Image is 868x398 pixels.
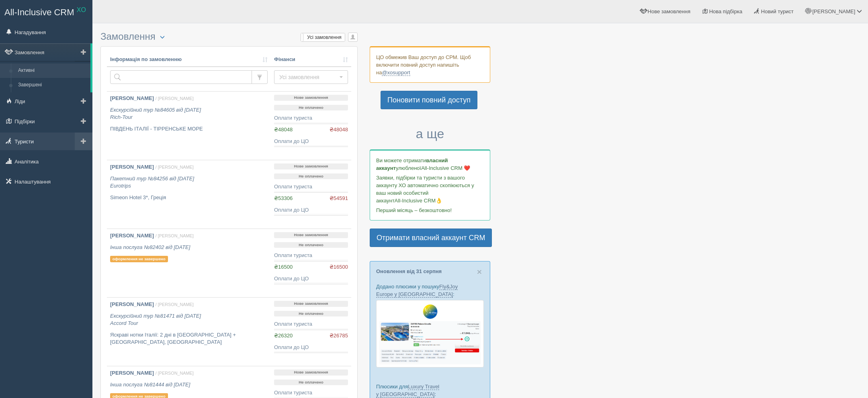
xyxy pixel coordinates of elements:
p: Нове замовлення [274,163,348,169]
a: All-Inclusive CRM XO [0,0,92,22]
a: Інформація по замовленню [110,56,268,63]
button: Close [477,267,482,276]
span: / [PERSON_NAME] [156,371,194,376]
sup: XO [77,6,86,13]
a: Оновлення від 31 серпня [376,268,442,274]
div: Оплати туриста [274,183,348,191]
span: / [PERSON_NAME] [156,233,194,238]
p: Нове замовлення [274,369,348,376]
span: ₴26785 [330,332,348,340]
div: Оплати до ЦО [274,206,348,214]
div: Оплати туриста [274,252,348,259]
h3: а ще [370,127,490,141]
span: ₴53306 [274,195,293,201]
h3: Замовлення [100,31,358,42]
span: All-Inclusive CRM [4,7,74,17]
i: Інша послуга №82402 від [DATE] [110,244,190,250]
p: Не оплачено [274,173,348,180]
span: ₴48048 [274,127,293,133]
p: Не оплачено [274,105,348,111]
p: Нове замовлення [274,95,348,101]
button: Усі замовлення [274,70,348,84]
a: [PERSON_NAME] / [PERSON_NAME] Екскурсійний тур №81471 від [DATE]Accord Tour Яскраві нотки Італії:... [107,298,271,366]
b: [PERSON_NAME] [110,95,154,101]
span: ₴48048 [330,126,348,134]
i: Екскурсійний тур №81471 від [DATE] Accord Tour [110,313,201,327]
a: [PERSON_NAME] / [PERSON_NAME] Екскурсійний тур №84605 від [DATE]Rich-Tour ПІВДЕНЬ ІТАЛІЇ - ТІРРЕН... [107,92,271,160]
div: Оплати туриста [274,389,348,397]
div: Оплати туриста [274,320,348,328]
div: Оплати до ЦО [274,138,348,145]
b: [PERSON_NAME] [110,370,154,376]
p: Яскраві нотки Італії: 2 дні в [GEOGRAPHIC_DATA] + [GEOGRAPHIC_DATA], [GEOGRAPHIC_DATA] [110,331,268,346]
p: Нове замовлення [274,232,348,238]
span: / [PERSON_NAME] [156,302,194,307]
span: / [PERSON_NAME] [156,96,194,101]
a: Luxury Travel у [GEOGRAPHIC_DATA] [376,384,439,398]
div: Оплати туриста [274,114,348,122]
a: @xosupport [382,69,410,76]
a: Отримати власний аккаунт CRM [370,229,492,247]
a: Fly&Joy Europe у [GEOGRAPHIC_DATA] [376,284,458,298]
p: Ви можете отримати улюбленої [376,157,484,172]
span: Новий турист [761,8,794,14]
span: ₴54591 [330,195,348,202]
b: [PERSON_NAME] [110,301,154,307]
p: Simeon Hotel 3*, Греція [110,194,268,202]
p: Не оплачено [274,311,348,317]
a: Поновити повний доступ [381,91,477,109]
span: Усі замовлення [279,73,338,81]
span: ₴26320 [274,333,293,339]
p: Заявки, підбірки та туристи з вашого аккаунту ХО автоматично скопіюються у ваш новий особистий ак... [376,174,484,204]
span: All-Inclusive CRM👌 [395,198,442,204]
i: Екскурсійний тур №84605 від [DATE] Rich-Tour [110,107,201,120]
span: ₴16500 [330,263,348,271]
span: Нове замовлення [648,8,690,14]
p: Не оплачено [274,380,348,386]
p: Додано плюсики у пошуку : [376,283,484,298]
p: Нове замовлення [274,301,348,307]
a: [PERSON_NAME] / [PERSON_NAME] Інша послуга №82402 від [DATE] оформлення не завершено [107,229,271,297]
a: [PERSON_NAME] / [PERSON_NAME] Пакетний тур №84256 від [DATE]Eurotrips Simeon Hotel 3*, Греція [107,160,271,229]
span: ₴16500 [274,264,293,270]
p: Перший місяць – безкоштовно! [376,206,484,214]
span: Нова підбірка [709,8,743,14]
b: [PERSON_NAME] [110,233,154,239]
img: fly-joy-de-proposal-crm-for-travel-agency.png [376,300,484,367]
b: власний аккаунт [376,157,448,171]
span: / [PERSON_NAME] [156,165,194,169]
p: оформлення не завершено [110,256,168,262]
span: [PERSON_NAME] [812,8,855,14]
span: × [477,267,482,276]
b: [PERSON_NAME] [110,164,154,170]
a: Завершені [14,78,90,92]
span: All-Inclusive CRM ❤️ [421,165,470,171]
i: Пакетний тур №84256 від [DATE] Eurotrips [110,176,194,189]
div: Оплати до ЦО [274,344,348,351]
a: Фінанси [274,56,348,63]
p: Плюсики для : [376,383,484,398]
input: Пошук за номером замовлення, ПІБ або паспортом туриста [110,70,252,84]
p: Не оплачено [274,242,348,248]
a: Активні [14,63,90,78]
div: Оплати до ЦО [274,275,348,283]
label: Усі замовлення [301,33,345,41]
div: ЦО обмежив Ваш доступ до СРМ. Щоб включити повний доступ напишіть на [370,46,490,83]
p: ПІВДЕНЬ ІТАЛІЇ - ТІРРЕНСЬКЕ МОРЕ [110,125,268,133]
i: Інша послуга №81444 від [DATE] [110,382,190,388]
